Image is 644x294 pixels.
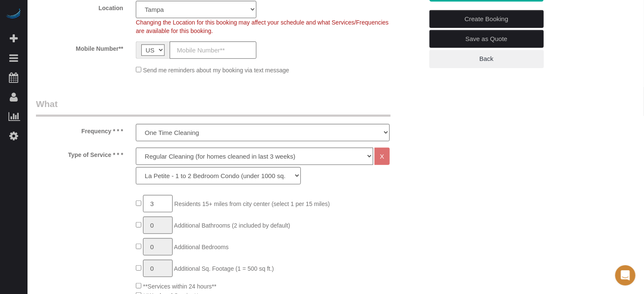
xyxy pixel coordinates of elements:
[30,1,129,12] label: Location
[174,244,228,250] span: Additional Bedrooms
[429,30,544,48] a: Save as Quote
[136,19,388,34] span: Changing the Location for this booking may affect your schedule and what Services/Frequencies are...
[143,283,217,290] span: **Services within 24 hours**
[429,10,544,28] a: Create Booking
[5,8,22,20] img: Automaid Logo
[174,222,290,229] span: Additional Bathrooms (2 included by default)
[174,201,330,207] span: Residents 15+ miles from city center (select 1 per 15 miles)
[143,67,289,74] span: Send me reminders about my booking via text message
[30,124,129,135] label: Frequency * * *
[615,265,636,286] div: Open Intercom Messenger
[170,41,256,59] input: Mobile Number**
[36,98,391,117] legend: What
[429,50,544,68] a: Back
[30,148,129,159] label: Type of Service * * *
[174,265,274,272] span: Additional Sq. Footage (1 = 500 sq ft.)
[30,41,129,53] label: Mobile Number**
